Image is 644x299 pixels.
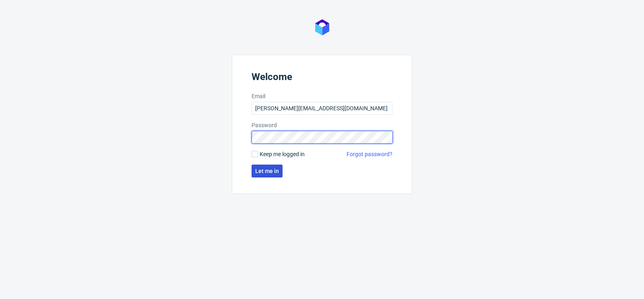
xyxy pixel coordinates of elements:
a: Forgot password? [347,150,392,158]
span: Keep me logged in [260,150,305,158]
input: you@youremail.com [252,102,392,115]
span: Let me in [255,168,279,174]
label: Email [252,92,392,100]
button: Let me in [252,165,283,177]
header: Welcome [252,71,392,86]
label: Password [252,121,392,129]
